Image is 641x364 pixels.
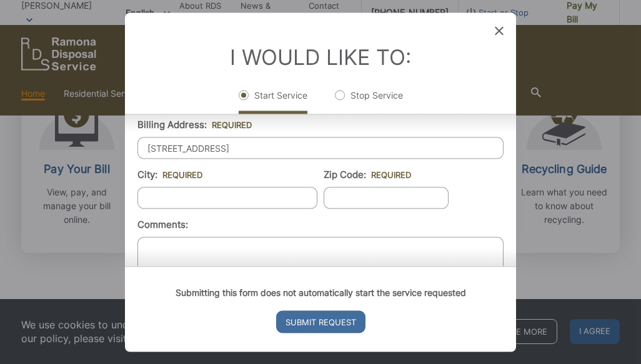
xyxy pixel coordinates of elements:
label: City: [137,169,202,180]
label: Comments: [137,219,188,230]
label: Zip Code: [324,169,411,180]
strong: Submitting this form does not automatically start the service requested [176,287,466,297]
label: I Would Like To: [230,44,411,69]
input: Submit Request [276,310,365,333]
label: Stop Service [335,89,403,114]
label: Start Service [239,89,307,114]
